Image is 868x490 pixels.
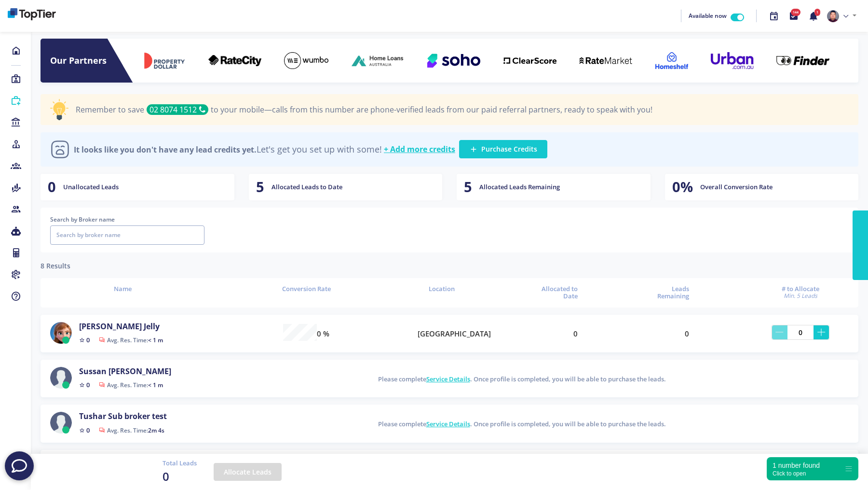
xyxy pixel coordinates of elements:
[48,179,56,196] h3: 0
[655,52,688,69] img: Homeshelf logo
[464,179,472,196] h3: 5
[50,225,204,245] input: Search by broker name
[163,459,197,468] label: Total Leads
[50,285,195,293] div: Name
[752,285,849,300] div: # to Allocate
[791,9,800,16] span: 144
[74,144,382,155] span: Let's get you set up with some!
[479,182,560,192] label: Allocated Leads Remaining
[256,179,264,196] h3: 5
[384,145,455,154] a: + Add more credits
[99,382,163,388] label: Avg. Res. Time:
[86,380,90,389] b: 0
[427,54,480,68] img: soho logo
[814,9,820,16] span: 1
[503,57,556,64] img: ClearScore logo
[803,6,823,27] button: 1
[378,375,666,384] label: Please complete . Once profile is completed, you will be able to purchase the leads.
[685,328,689,339] label: 0
[214,463,282,481] button: Allocate Leads
[41,261,70,271] label: 8 Results
[50,412,72,434] img: user.402e33f.png
[752,293,849,299] span: Min. 5 Leads
[50,56,132,66] h5: Our Partners
[579,57,632,64] img: rateMarket logo
[74,144,257,155] b: It looks like you don't have any lead credits yet.
[50,367,72,389] img: user.402e33f.png
[426,420,470,428] a: Service Details
[50,215,204,224] label: Search by Broker name
[148,426,164,434] b: 2m 4s
[672,179,693,196] h3: 0%
[144,321,160,332] span: Jelly
[418,328,491,339] label: [GEOGRAPHIC_DATA]
[86,336,90,344] b: 0
[148,336,163,344] b: < 1 m
[163,468,197,485] span: 0
[108,366,171,377] span: [PERSON_NAME]
[700,182,773,192] label: Overall Conversion Rate
[144,52,186,69] img: Property Dollar logo
[711,52,753,69] img: Urban logo
[776,56,829,65] img: finder logo
[148,381,163,389] b: < 1 m
[50,322,72,344] img: 08d9981f-c08f-db08-c12f-5cd6e1ddb758-637708094557309522.png
[827,10,839,22] img: e310ebdf-1855-410b-9d61-d1abdff0f2ad-637831748356285317.png
[271,182,342,192] label: Allocated Leads to Date
[8,8,56,20] img: bd260d39-06d4-48c8-91ce-4964555bf2e4-638900413960370303.png
[689,12,727,20] span: Available now
[352,53,405,68] img: HLA logo
[208,55,261,66] img: rate-city logo
[258,285,354,293] div: Conversion Rate
[573,328,578,339] label: 0
[50,140,70,159] img: sad emoji
[784,6,803,27] button: 144
[108,411,167,421] span: Sub broker test
[76,104,652,115] span: Remember to save to your mobile—calls from this number are phone-verified leads from our paid ref...
[86,426,90,434] b: 0
[284,52,328,69] img: Wumbo logo
[459,140,547,158] button: Purchase Credits
[50,99,68,120] img: idea
[79,411,106,421] span: Tushar
[63,182,119,192] label: Unallocated Leads
[529,285,578,300] div: Allocated to Date
[79,321,142,332] span: [PERSON_NAME]
[418,285,466,293] div: Location
[99,337,163,343] label: Avg. Res. Time:
[99,428,164,434] label: Avg. Res. Time:
[426,375,470,383] a: Service Details
[147,104,208,115] div: 02 8074 1512
[317,328,329,339] label: 0 %
[378,420,666,429] label: Please complete . Once profile is completed, you will be able to purchase the leads.
[641,285,689,300] div: Leads Remaining
[79,366,107,377] span: Sussan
